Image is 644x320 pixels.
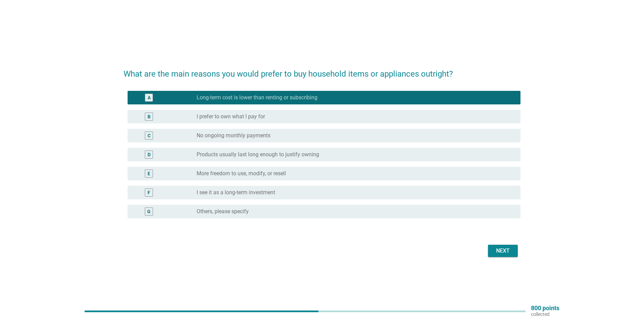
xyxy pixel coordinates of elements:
div: B [148,113,151,120]
p: collected [531,311,559,317]
h2: What are the main reasons you would prefer to buy household items or appliances outright? [124,61,520,80]
div: C [148,132,151,139]
label: Long-term cost is lower than renting or subscribing [197,94,317,101]
div: E [148,170,150,177]
label: No ongoing monthly payments [197,132,270,139]
div: A [148,94,151,101]
div: D [148,151,151,158]
button: Next [488,245,518,257]
div: F [148,189,150,196]
label: Products usually last long enough to justify owning [197,151,319,158]
p: 800 points [531,305,559,311]
div: G [147,208,151,215]
label: I see it as a long-term investment [197,189,275,196]
div: Next [493,247,512,255]
label: I prefer to own what I pay for [197,113,265,120]
label: More freedom to use, modify, or resell [197,170,286,177]
label: Others, please specify [197,208,249,215]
